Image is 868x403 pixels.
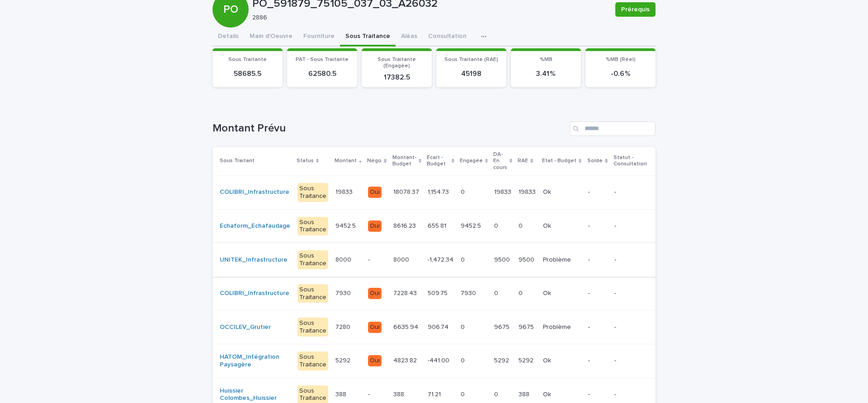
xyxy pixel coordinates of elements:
a: OCCILEV_Grutier [220,323,271,331]
p: Statut - Consultation [613,153,647,169]
p: 45198 [442,70,501,78]
p: - [588,391,607,398]
span: Prérequis [621,5,650,14]
button: Main d'Oeuvre [244,28,298,47]
p: 0 [494,288,500,297]
span: %MB [540,57,552,62]
p: - [588,290,607,297]
a: COLIBRI_Infrastructure [220,188,289,196]
tr: UNITEK_Infrastructure Sous Traitance80008000 -80008000 -1,472.34-1,472.34 00 95009500 95009500 Pr... [212,243,736,277]
p: 0 [494,220,500,230]
p: 6635.94 [393,322,420,331]
p: - [588,256,607,264]
p: 19833 [335,187,354,196]
p: 9675 [494,322,511,331]
div: Oui [368,288,382,299]
p: 7930 [461,288,478,297]
p: Engagée [460,156,483,166]
p: 7228.43 [393,288,419,297]
p: - [614,357,646,365]
p: 9500 [494,254,512,264]
p: DA-En cours [493,150,507,173]
p: 8000 [335,254,353,264]
p: 19833 [494,187,513,196]
p: 3.41 % [516,70,576,78]
div: Sous Traitance [297,250,328,269]
button: Aléas [396,28,423,47]
p: Ecart - Budget [427,153,449,169]
div: Oui [368,220,382,232]
button: Sous Traitance [340,28,396,47]
h1: Montant Prévu [212,122,566,135]
p: 509.75 [428,288,449,297]
a: UNITEK_Infrastructure [220,256,288,264]
p: 4823.82 [393,355,419,365]
div: Oui [368,322,382,333]
p: Sous Traitant [220,156,255,166]
p: 0 [461,355,467,365]
a: Huissier Colombes_Huissier [220,387,290,403]
p: 62580.5 [292,70,352,78]
a: HATOM_Intégration Paysagère [220,353,290,369]
p: 9452.5 [461,220,483,230]
p: 5292 [519,355,535,365]
tr: OCCILEV_Grutier Sous Traitance72807280 Oui6635.946635.94 906.74906.74 00 96759675 96759675 Problè... [212,310,736,344]
div: Oui [368,355,382,366]
p: Etat - Budget [542,156,576,166]
div: Sous Traitance [297,318,328,337]
p: 17382.5 [367,73,426,82]
div: Oui [368,187,382,198]
p: 9452.5 [335,220,358,230]
p: Problème [543,254,573,264]
p: 0 [519,220,524,230]
p: - [614,323,646,331]
span: Sous Traitante (Engagée) [377,57,416,69]
p: 2886 [252,14,604,22]
button: Fourniture [298,28,340,47]
p: - [614,290,646,297]
p: 9675 [519,322,536,331]
p: - [588,188,607,196]
p: 5292 [494,355,511,365]
p: Montant [335,156,357,166]
p: 8616.23 [393,220,418,230]
span: Sous Traitante [228,57,267,62]
div: Sous Traitance [297,351,328,370]
p: 9500 [519,254,536,264]
p: 8000 [393,254,411,264]
p: 1,154.73 [428,187,451,196]
p: Solde [587,156,603,166]
button: Details [212,28,244,47]
p: - [368,256,386,264]
p: -0.6 % [591,70,650,78]
p: -1,472.34 [428,254,455,264]
a: Echaform_Echafaudage [220,222,290,230]
p: - [368,391,386,398]
div: Sous Traitance [297,217,328,236]
p: Ok [543,355,553,365]
p: Ok [543,187,553,196]
p: 388 [393,389,406,398]
span: PAT - Sous Traitante [296,57,349,62]
p: 0 [461,389,467,398]
input: Search [570,122,656,136]
p: Montant-Budget [392,153,416,169]
p: Status [297,156,314,166]
p: 0 [461,322,467,331]
p: 58685.5 [218,70,277,78]
div: Sous Traitance [297,183,328,202]
p: -441.00 [428,355,451,365]
p: 388 [519,389,531,398]
tr: HATOM_Intégration Paysagère Sous Traitance52925292 Oui4823.824823.82 -441.00-441.00 00 52925292 5... [212,344,736,378]
tr: COLIBRI_Infrastructure Sous Traitance1983319833 Oui18078.3718078.37 1,154.731,154.73 00 198331983... [212,175,736,209]
button: Consultation [423,28,472,47]
p: - [614,256,646,264]
a: COLIBRI_Infrastructure [220,290,289,297]
p: Ok [543,220,553,230]
p: - [588,323,607,331]
p: 388 [335,389,348,398]
p: 19833 [519,187,538,196]
p: - [588,222,607,230]
p: 0 [461,187,467,196]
